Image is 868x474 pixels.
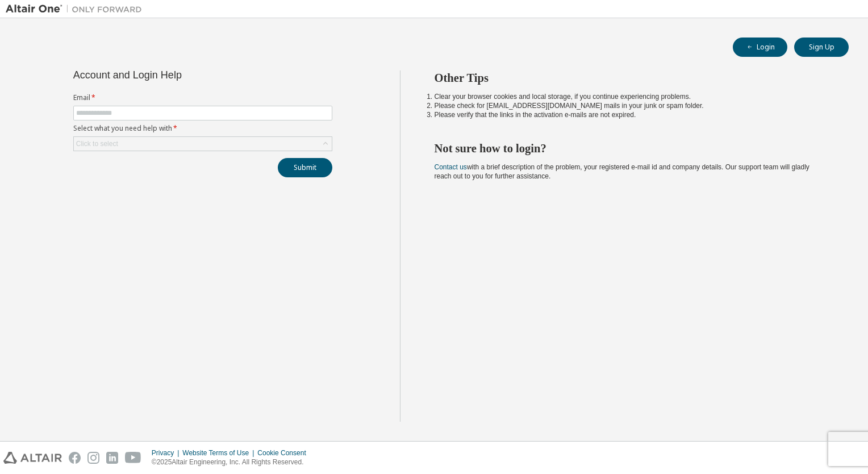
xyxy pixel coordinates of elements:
label: Select what you need help with [73,124,332,133]
div: Account and Login Help [73,70,281,80]
div: Privacy [152,448,182,458]
label: Email [73,93,332,102]
img: linkedin.svg [106,452,118,464]
button: Sign Up [794,38,849,57]
span: with a brief description of the problem, your registered e-mail id and company details. Our suppo... [435,163,809,180]
img: youtube.svg [125,452,141,464]
img: altair_logo.svg [3,452,62,464]
div: Cookie Consent [257,448,312,458]
button: Submit [278,158,332,177]
img: facebook.svg [69,452,81,464]
p: © 2025 Altair Engineering, Inc. All Rights Reserved. [152,458,313,467]
button: Login [733,38,787,57]
li: Clear your browser cookies and local storage, if you continue experiencing problems. [435,92,829,101]
img: instagram.svg [87,452,99,464]
div: Website Terms of Use [182,448,257,458]
a: Contact us [435,163,467,171]
div: Click to select [74,137,332,151]
li: Please check for [EMAIL_ADDRESS][DOMAIN_NAME] mails in your junk or spam folder. [435,101,829,110]
h2: Not sure how to login? [435,141,829,156]
h2: Other Tips [435,70,829,85]
li: Please verify that the links in the activation e-mails are not expired. [435,110,829,119]
div: Click to select [76,139,118,148]
img: Altair One [6,3,148,15]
